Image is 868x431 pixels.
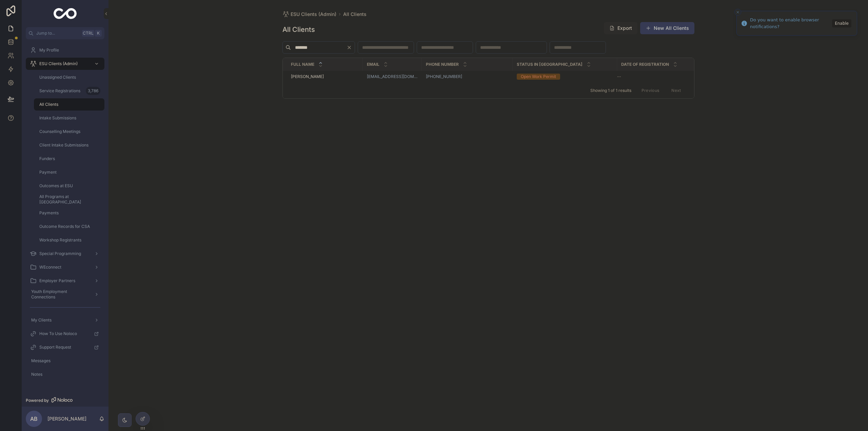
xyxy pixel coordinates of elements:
[47,415,86,422] p: [PERSON_NAME]
[31,289,89,300] span: Youth Employment Connections
[291,11,336,18] span: ESU Clients (Admin)
[39,115,76,121] span: Intake Submissions
[26,275,104,287] a: Employer Partners
[291,74,324,79] span: [PERSON_NAME]
[26,44,104,56] a: My Profile
[34,207,104,219] a: Payments
[39,210,59,216] span: Payments
[521,74,556,80] div: Open Work Permit
[39,129,80,134] span: Counselling Meetings
[34,112,104,124] a: Intake Submissions
[282,11,336,18] a: ESU Clients (Admin)
[54,8,77,19] img: App logo
[367,74,418,79] a: [EMAIL_ADDRESS][DOMAIN_NAME]
[26,341,104,353] a: Support Request
[26,248,104,260] a: Special Programming
[34,193,104,205] a: All Programs at [GEOGRAPHIC_DATA]
[31,358,51,364] span: Messages
[39,278,75,283] span: Employer Partners
[39,61,78,66] span: ESU Clients (Admin)
[34,153,104,165] a: Funders
[39,142,88,148] span: Client Intake Submissions
[36,31,79,36] span: Jump to...
[82,30,94,37] span: Ctrl
[39,47,59,53] span: My Profile
[26,27,104,39] button: Jump to...CtrlK
[39,251,81,256] span: Special Programming
[621,62,669,67] span: Date of Registration
[22,39,108,389] div: scrollable content
[26,398,49,403] span: Powered by
[426,74,462,79] a: [PHONE_NUMBER]
[282,25,315,34] h1: All Clients
[26,314,104,326] a: My Clients
[39,102,58,107] span: All Clients
[39,224,90,229] span: Outcome Records for CSA
[39,194,98,205] span: All Programs at [GEOGRAPHIC_DATA]
[734,9,741,16] button: Close toast
[39,156,55,161] span: Funders
[832,19,851,27] button: Enable
[604,22,637,34] button: Export
[34,166,104,178] a: Payment
[291,74,359,79] a: [PERSON_NAME]
[426,62,459,67] span: Phone Number
[39,88,80,94] span: Service Registrations
[34,180,104,192] a: Outcomes at ESU
[34,125,104,138] a: Counselling Meetings
[39,183,73,189] span: Outcomes at ESU
[426,74,509,79] a: [PHONE_NUMBER]
[347,45,355,50] button: Clear
[617,74,621,79] span: --
[31,372,42,377] span: Notes
[517,74,613,80] a: Open Work Permit
[367,62,379,67] span: Email
[22,394,108,407] a: Powered by
[617,74,696,79] a: --
[640,22,694,34] button: New All Clients
[39,75,76,80] span: Unassigned Clients
[26,355,104,367] a: Messages
[517,62,583,67] span: Status in [GEOGRAPHIC_DATA]
[30,415,38,423] span: AB
[39,331,77,336] span: How To Use Noloco
[750,17,830,30] div: Do you want to enable browser notifications?
[26,58,104,70] a: ESU Clients (Admin)
[86,87,100,95] div: 3,786
[39,265,61,270] span: WEconnect
[291,62,314,67] span: Full Name
[39,345,71,350] span: Support Request
[34,85,104,97] a: Service Registrations3,786
[26,288,104,300] a: Youth Employment Connections
[34,139,104,151] a: Client Intake Submissions
[34,71,104,83] a: Unassigned Clients
[343,11,367,18] a: All Clients
[26,368,104,380] a: Notes
[39,237,81,243] span: Workshop Registrants
[39,170,57,175] span: Payment
[34,220,104,233] a: Outcome Records for CSA
[31,317,52,323] span: My Clients
[96,31,101,36] span: K
[34,98,104,111] a: All Clients
[34,234,104,246] a: Workshop Registrants
[26,328,104,340] a: How To Use Noloco
[26,261,104,273] a: WEconnect
[590,88,631,93] span: Showing 1 of 1 results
